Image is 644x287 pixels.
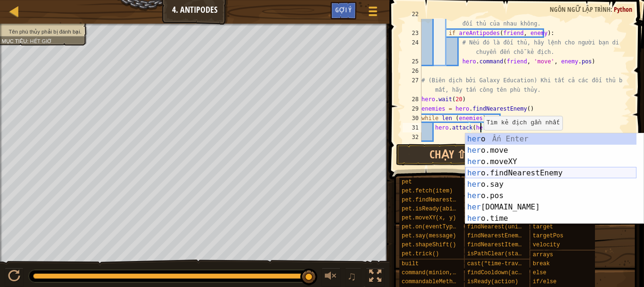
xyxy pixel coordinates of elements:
[1,38,27,44] span: Mục tiêu
[550,5,611,14] span: Ngôn ngữ lập trình
[403,76,421,95] div: 27
[345,268,361,287] button: ♫
[533,224,553,230] span: target
[30,38,52,44] span: Hết giờ
[402,233,456,239] span: pet.say(message)
[402,179,412,185] span: pet
[403,95,421,104] div: 28
[27,38,30,44] span: :
[402,278,463,285] span: commandableMethods
[335,5,352,14] span: Gợi ý
[322,268,340,287] button: Tùy chỉnh âm lượng
[402,206,470,212] span: pet.isReady(ability)
[403,28,421,38] div: 23
[467,242,525,248] span: findNearestItem()
[361,2,385,24] button: Hiện game menu
[403,57,421,66] div: 25
[402,261,419,267] span: built
[403,132,421,142] div: 32
[403,123,421,132] div: 31
[9,28,82,35] span: Tên phù thủy phải bị đánh bại.
[403,104,421,113] div: 29
[533,233,563,239] span: targetPos
[403,142,421,151] div: 33
[467,233,528,239] span: findNearestEnemy()
[533,270,546,276] span: else
[467,251,545,257] span: isPathClear(start, end)
[1,28,82,35] li: Tên phù thủy phải bị đánh bại.
[533,278,556,285] span: if/else
[402,197,493,203] span: pet.findNearestByType(type)
[614,5,632,14] span: Python
[403,38,421,57] div: 24
[403,66,421,76] div: 26
[402,270,520,276] span: command(minion, method, arg1, arg2)
[533,252,553,258] span: arrays
[611,5,614,14] span: :
[402,251,439,257] span: pet.trick()
[467,270,535,276] span: findCooldown(action)
[396,144,509,165] button: Chạy ⇧↵
[533,242,560,248] span: velocity
[533,261,550,267] span: break
[403,113,421,123] div: 30
[347,269,356,283] span: ♫
[402,224,490,230] span: pet.on(eventType, handler)
[467,278,518,285] span: isReady(action)
[403,9,421,28] div: 22
[402,242,456,248] span: pet.shapeShift()
[402,188,453,194] span: pet.fetch(item)
[467,261,559,267] span: cast("time-travel", target)
[487,119,560,126] code: Tìm kẻ địch gần nhất
[467,224,528,230] span: findNearest(units)
[366,268,385,287] button: Bật tắt chế độ toàn màn hình
[402,215,456,221] span: pet.moveXY(x, y)
[5,268,24,287] button: Ctrl + P: Play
